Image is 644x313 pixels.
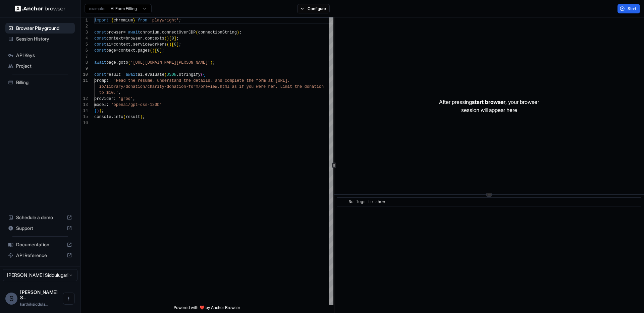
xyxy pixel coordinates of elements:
span: goto [118,60,128,65]
span: const [94,36,106,41]
span: ) [99,109,101,113]
span: ( [164,36,167,41]
span: { [203,72,205,77]
span: html as if you were her. Limit the donation [220,84,324,89]
span: } [133,18,135,23]
span: ( [150,48,152,53]
span: stringify [179,72,201,77]
div: 5 [80,42,88,48]
span: API Reference [16,252,64,259]
span: = [123,30,125,35]
div: 7 [80,54,88,60]
div: 16 [80,120,88,126]
div: Documentation [5,239,75,250]
span: , [118,90,121,95]
span: ( [164,72,167,77]
span: io/library/donation/charity-donation-form/preview. [99,84,220,89]
span: Browser Playground [16,25,72,32]
span: . [159,30,162,35]
span: result [126,115,140,119]
span: ai [138,72,143,77]
span: const [94,48,106,53]
span: ; [176,36,179,41]
span: : [114,97,116,101]
span: await [126,72,138,77]
div: 2 [80,23,88,29]
span: [ [155,48,157,53]
span: . [130,42,133,47]
span: '[URL][DOMAIN_NAME][PERSON_NAME]' [130,60,210,65]
span: page [106,48,116,53]
span: chromium [140,30,160,35]
span: ] [159,48,162,53]
span: 0 [171,36,174,41]
span: , [133,97,135,101]
span: to $10.' [99,90,118,95]
div: 12 [80,96,88,102]
span: ; [162,48,164,53]
span: ( [128,60,130,65]
div: 1 [80,17,88,23]
span: prompt [94,78,109,83]
span: ) [167,36,169,41]
span: } [94,109,97,113]
div: API Keys [5,50,75,61]
div: S [5,293,17,305]
div: 13 [80,102,88,108]
div: 6 [80,48,88,54]
span: Start [628,6,637,11]
div: 15 [80,114,88,120]
div: 11 [80,78,88,84]
span: = [116,48,118,53]
span: lete the form at [URL]. [234,78,290,83]
button: Open menu [63,293,75,305]
span: . [116,60,118,65]
span: evaluate [145,72,164,77]
span: ; [143,115,145,119]
span: ) [237,30,239,35]
span: contexts [145,36,164,41]
span: : [106,103,109,107]
span: from [138,18,148,23]
span: await [128,30,140,35]
span: Session History [16,36,72,42]
span: ] [176,42,179,47]
span: ; [213,60,215,65]
span: ( [196,30,198,35]
span: 'Read the resume, understand the details, and comp [114,78,234,83]
span: page [106,60,116,65]
span: : [109,78,111,83]
span: Sai Karthik Siddulugari [20,289,58,300]
span: . [176,72,179,77]
span: browser [126,36,143,41]
span: 'openai/gpt-oss-120b' [111,103,162,107]
span: serviceWorkers [133,42,167,47]
span: Schedule a demo [16,214,64,221]
div: Session History [5,34,75,44]
span: = [111,42,113,47]
p: After pressing , your browser session will appear here [439,98,539,114]
span: ) [140,115,143,119]
span: = [121,72,123,77]
span: = [123,36,125,41]
span: ) [97,109,99,113]
div: 9 [80,66,88,72]
span: 'groq' [118,97,133,101]
span: ; [239,30,241,35]
div: 4 [80,36,88,42]
span: model [94,103,106,107]
div: 10 [80,72,88,78]
span: ; [102,109,104,113]
button: Start [618,4,640,13]
span: connectOverCDP [162,30,196,35]
span: No logs to show [349,200,385,204]
span: { [111,18,113,23]
span: await [94,60,106,65]
span: 0 [157,48,159,53]
span: info [114,115,123,119]
span: example: [89,6,105,11]
span: ] [174,36,176,41]
span: Powered with ❤️ by Anchor Browser [174,305,240,313]
span: ( [167,42,169,47]
div: 14 [80,108,88,114]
